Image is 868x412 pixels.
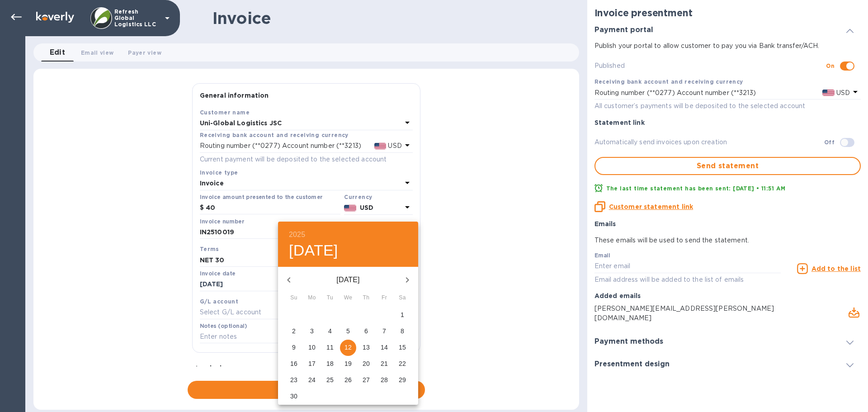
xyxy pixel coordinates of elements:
[322,372,338,388] button: 25
[358,356,374,372] button: 20
[289,241,338,260] button: [DATE]
[363,359,370,368] p: 20
[363,343,370,352] p: 13
[322,294,338,303] span: Tu
[394,323,410,340] button: 8
[358,372,374,388] button: 27
[286,388,302,405] button: 30
[340,323,356,340] button: 5
[346,327,350,336] p: 5
[326,343,334,352] p: 11
[289,228,305,241] button: 2025
[376,294,392,303] span: Fr
[340,372,356,388] button: 26
[381,375,388,384] p: 28
[340,340,356,356] button: 12
[322,340,338,356] button: 11
[292,327,296,336] p: 2
[401,310,404,319] p: 1
[322,356,338,372] button: 18
[344,343,352,352] p: 12
[304,340,320,356] button: 10
[394,340,410,356] button: 15
[286,340,302,356] button: 9
[286,372,302,388] button: 23
[394,356,410,372] button: 22
[376,356,392,372] button: 21
[363,375,370,384] p: 27
[304,323,320,340] button: 3
[358,323,374,340] button: 6
[286,294,302,303] span: Su
[322,323,338,340] button: 4
[286,356,302,372] button: 16
[308,375,316,384] p: 24
[399,343,406,352] p: 15
[308,343,316,352] p: 10
[340,356,356,372] button: 19
[399,359,406,368] p: 22
[290,359,297,368] p: 16
[364,327,368,336] p: 6
[344,375,352,384] p: 26
[394,372,410,388] button: 29
[308,359,316,368] p: 17
[326,375,334,384] p: 25
[340,294,356,303] span: We
[401,327,404,336] p: 8
[381,359,388,368] p: 21
[394,307,410,323] button: 1
[358,294,374,303] span: Th
[290,375,297,384] p: 23
[290,392,297,401] p: 30
[304,372,320,388] button: 24
[304,356,320,372] button: 17
[381,343,388,352] p: 14
[376,340,392,356] button: 14
[300,275,396,285] p: [DATE]
[344,359,352,368] p: 19
[394,294,410,303] span: Sa
[328,327,332,336] p: 4
[292,343,296,352] p: 9
[382,327,386,336] p: 7
[326,359,334,368] p: 18
[304,294,320,303] span: Mo
[376,323,392,340] button: 7
[310,327,314,336] p: 3
[399,375,406,384] p: 29
[286,323,302,340] button: 2
[376,372,392,388] button: 28
[358,340,374,356] button: 13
